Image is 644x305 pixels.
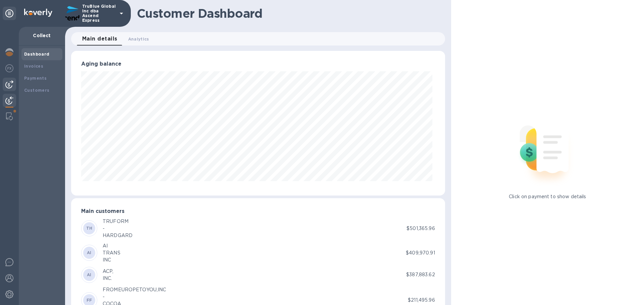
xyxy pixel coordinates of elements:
[103,242,120,249] div: AI
[103,268,114,275] div: ACP,
[81,61,435,67] h3: Aging balance
[103,249,120,256] div: TRANS
[103,225,132,232] div: -
[5,64,13,72] img: Foreign exchange
[24,88,50,93] b: Customers
[103,232,132,239] div: HARDGARD
[87,272,92,277] b: AI
[103,218,132,225] div: TRUFORM
[3,7,16,20] div: Unpin categories
[24,9,52,17] img: Logo
[82,34,117,44] span: Main details
[86,226,93,231] b: TH
[103,256,120,263] div: INC
[137,6,440,20] h1: Customer Dashboard
[103,286,166,293] div: FROMEUROPETOYOU,INC
[24,32,60,39] p: Collect
[103,275,114,282] div: INC.
[128,35,149,43] span: Analytics
[87,298,92,303] b: FF
[103,293,166,300] div: -
[408,297,435,304] p: $211,495.96
[406,249,435,256] p: $409,970.91
[406,271,435,278] p: $387,883.62
[82,4,116,23] p: TruBlue Global Inc dba Ascend Express
[24,76,47,81] b: Payments
[24,52,50,57] b: Dashboard
[81,208,435,215] h3: Main customers
[87,250,92,255] b: AI
[24,64,43,69] b: Invoices
[509,193,586,200] p: Click on payment to show details
[407,225,435,232] p: $501,365.96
